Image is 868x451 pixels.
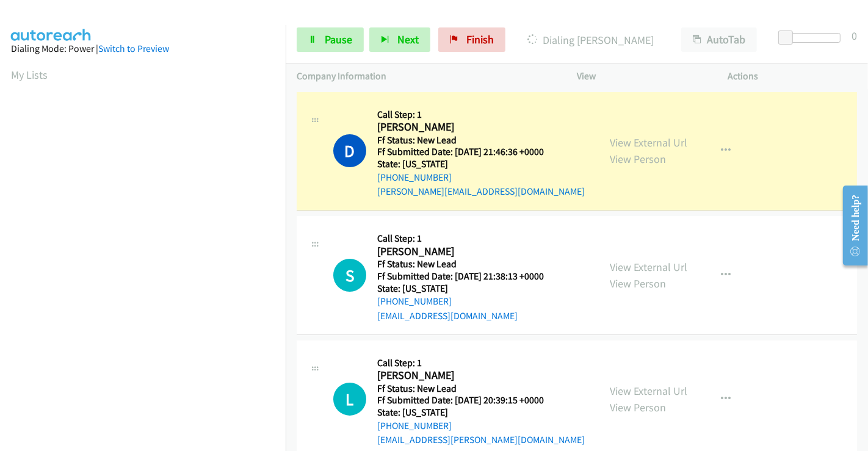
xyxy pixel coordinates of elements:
h5: State: [US_STATE] [377,283,559,295]
a: View Person [610,400,666,414]
a: [PHONE_NUMBER] [377,171,452,183]
h2: [PERSON_NAME] [377,245,559,259]
h5: Ff Submitted Date: [DATE] 20:39:15 +0000 [377,394,585,406]
h5: Call Step: 1 [377,357,585,369]
h5: Call Step: 1 [377,109,585,121]
a: View Person [610,152,666,166]
span: Pause [325,32,352,46]
a: [EMAIL_ADDRESS][DOMAIN_NAME] [377,310,518,322]
a: Switch to Preview [98,43,169,54]
h5: Ff Submitted Date: [DATE] 21:46:36 +0000 [377,146,585,158]
a: View External Url [610,135,687,150]
div: Delay between calls (in seconds) [784,33,841,43]
h1: S [333,259,366,292]
h2: [PERSON_NAME] [377,369,559,383]
p: Dialing [PERSON_NAME] [522,32,659,48]
h5: Ff Submitted Date: [DATE] 21:38:13 +0000 [377,270,559,283]
h5: State: [US_STATE] [377,158,585,170]
h2: [PERSON_NAME] [377,120,559,134]
h1: L [333,383,366,416]
h5: Call Step: 1 [377,233,559,245]
a: View External Url [610,260,687,274]
h5: State: [US_STATE] [377,406,585,419]
div: Dialing Mode: Power | [11,41,275,56]
p: Company Information [297,69,555,84]
h1: D [333,134,366,167]
div: 0 [852,27,857,44]
iframe: Resource Center [833,177,868,274]
a: My Lists [11,68,48,82]
a: [PHONE_NUMBER] [377,420,452,431]
a: View External Url [610,384,687,398]
a: [PERSON_NAME][EMAIL_ADDRESS][DOMAIN_NAME] [377,186,585,197]
span: Finish [466,32,494,46]
div: The call is yet to be attempted [333,259,366,292]
a: View Person [610,276,666,290]
a: [PHONE_NUMBER] [377,295,452,307]
button: AutoTab [681,27,757,52]
h5: Ff Status: New Lead [377,134,585,146]
a: [EMAIL_ADDRESS][PERSON_NAME][DOMAIN_NAME] [377,434,585,446]
div: The call is yet to be attempted [333,383,366,416]
p: View [577,69,706,84]
h5: Ff Status: New Lead [377,258,559,270]
button: Next [369,27,430,52]
a: Finish [438,27,505,52]
a: Pause [297,27,364,52]
p: Actions [728,69,858,84]
h5: Ff Status: New Lead [377,383,585,395]
span: Next [397,32,419,46]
